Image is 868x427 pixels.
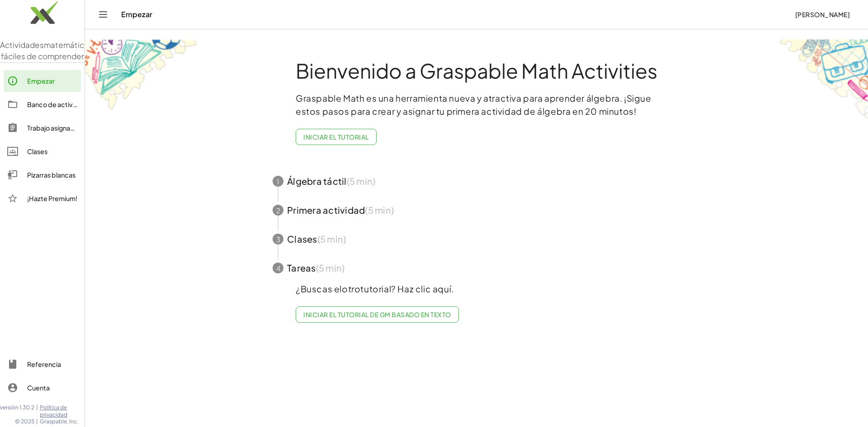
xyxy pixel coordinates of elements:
a: Política de privacidad [40,404,85,418]
font: 3 [276,235,280,244]
button: Iniciar el tutorial [296,129,377,145]
a: Pizarras blancas [4,164,81,186]
font: Pizarras blancas [27,171,75,179]
font: Banco de actividades [27,100,94,108]
font: Graspable Math es una herramienta nueva y atractiva para aprender álgebra. ¡Sigue estos pasos par... [296,93,651,117]
font: matemáticas fáciles de comprender [1,40,93,61]
font: Cuenta [27,384,50,392]
font: | [36,418,38,425]
button: 3Clases(5 min) [262,225,691,253]
font: Empezar [27,77,55,85]
font: 1 [277,178,279,186]
font: Referencia [27,360,61,368]
button: 1Álgebra táctil(5 min) [262,167,691,196]
button: [PERSON_NAME] [788,6,857,23]
a: Iniciar el tutorial de GM basado en texto [296,306,459,323]
font: 2 [276,206,280,215]
a: Empezar [4,70,81,92]
font: Iniciar el tutorial de GM basado en texto [303,310,451,319]
font: ¡Hazte Premium! [27,194,77,202]
font: [PERSON_NAME] [795,10,850,19]
a: Trabajo asignado [4,117,81,139]
button: 4Tareas(5 min) [262,253,691,282]
a: Cuenta [4,377,81,399]
a: Referencia [4,353,81,375]
font: ¿Buscas el [296,283,342,294]
font: Política de privacidad [40,404,67,418]
button: Cambiar navegación [96,7,110,22]
font: Bienvenido a Graspable Math Activities [296,58,657,83]
font: tutorial? Haz clic aquí. [360,283,453,294]
img: get-started-bg-ul-Ceg4j33I.png [85,39,198,111]
font: © 2025 [15,418,34,425]
font: Clases [27,147,47,155]
button: 2Primera actividad(5 min) [262,196,691,225]
font: otro [342,283,360,294]
font: Trabajo asignado [27,124,79,132]
a: Banco de actividades [4,94,81,115]
font: 4 [276,264,280,273]
a: Clases [4,141,81,162]
font: | [36,404,38,411]
font: Iniciar el tutorial [303,133,368,141]
font: Graspable, Inc. [40,418,78,425]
